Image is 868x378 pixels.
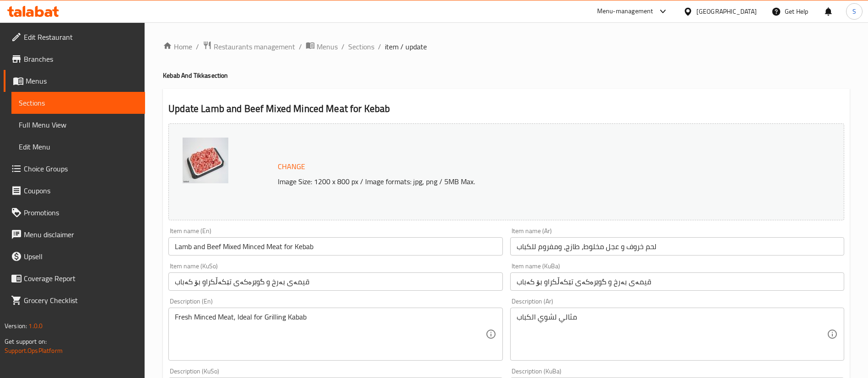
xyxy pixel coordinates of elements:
a: Menus [4,70,145,92]
input: Enter name KuSo [168,272,502,291]
span: Version: [5,320,27,332]
a: Branches [4,48,145,70]
li: / [196,41,199,52]
input: Enter name Ar [510,237,844,256]
div: Menu-management [597,6,653,17]
input: Enter name En [168,237,502,256]
span: Coupons [24,185,138,196]
span: Edit Restaurant [24,32,138,43]
div: [GEOGRAPHIC_DATA] [696,6,757,16]
h4: Kebab And Tikka section [163,71,850,80]
span: Full Menu View [19,119,138,130]
img: Haji_Rahim_Qasab_Meat_Keb638851575778854834.jpg [183,138,228,183]
a: Menu disclaimer [4,224,145,245]
span: Restaurants management [214,41,295,52]
nav: breadcrumb [163,41,850,53]
textarea: Fresh Minced Meat, Ideal for Grilling Kabab [175,313,485,356]
span: 1.0.0 [28,320,43,332]
span: item / update [385,41,427,52]
span: Branches [24,53,138,64]
a: Coverage Report [4,267,145,289]
button: Change [274,157,309,176]
span: Choice Groups [24,163,138,174]
textarea: مثالي لشوي الكباب [517,313,827,356]
h2: Update Lamb and Beef Mixed Minced Meat for Kebab [168,102,844,116]
span: Coverage Report [24,273,138,284]
span: Change [278,160,305,173]
a: Sections [11,92,145,114]
a: Coupons [4,180,145,202]
a: Grocery Checklist [4,289,145,311]
span: Menu disclaimer [24,229,138,240]
span: Edit Menu [19,141,138,152]
span: Grocery Checklist [24,295,138,306]
a: Promotions [4,202,145,224]
a: Home [163,41,192,52]
span: Upsell [24,251,138,262]
a: Menus [306,41,338,53]
p: Image Size: 1200 x 800 px / Image formats: jpg, png / 5MB Max. [274,176,760,187]
a: Edit Restaurant [4,26,145,48]
span: Get support on: [5,335,47,347]
a: Restaurants management [203,41,295,53]
span: Sections [19,97,138,108]
span: Menus [26,75,138,86]
span: Promotions [24,207,138,218]
li: / [299,41,302,52]
li: / [341,41,345,52]
a: Choice Groups [4,158,145,180]
input: Enter name KuBa [510,272,844,291]
span: S [852,6,856,16]
a: Support.OpsPlatform [5,345,63,357]
a: Upsell [4,245,145,267]
a: Full Menu View [11,114,145,136]
a: Sections [348,41,374,52]
span: Menus [317,41,338,52]
a: Edit Menu [11,136,145,158]
li: / [378,41,381,52]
